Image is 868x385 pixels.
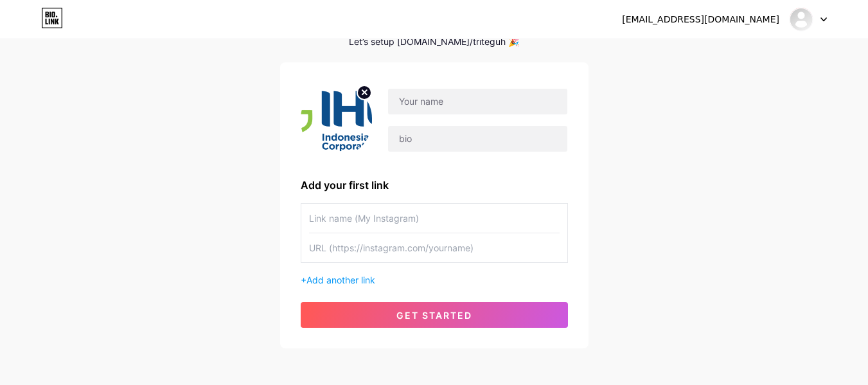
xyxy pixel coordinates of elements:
input: URL (https://instagram.com/yourname) [309,233,560,262]
div: Add your first link [301,177,568,193]
div: Let’s setup [DOMAIN_NAME]/triteguh 🎉 [280,37,589,47]
span: get started [396,310,472,321]
img: Tri Teguh Handono [789,7,813,31]
div: [EMAIL_ADDRESS][DOMAIN_NAME] [622,13,779,26]
span: Add another link [306,274,375,285]
img: profile pic [301,83,373,157]
button: get started [301,302,568,328]
input: Your name [388,89,567,114]
input: bio [388,126,567,152]
div: + [301,273,568,287]
input: Link name (My Instagram) [309,204,560,233]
